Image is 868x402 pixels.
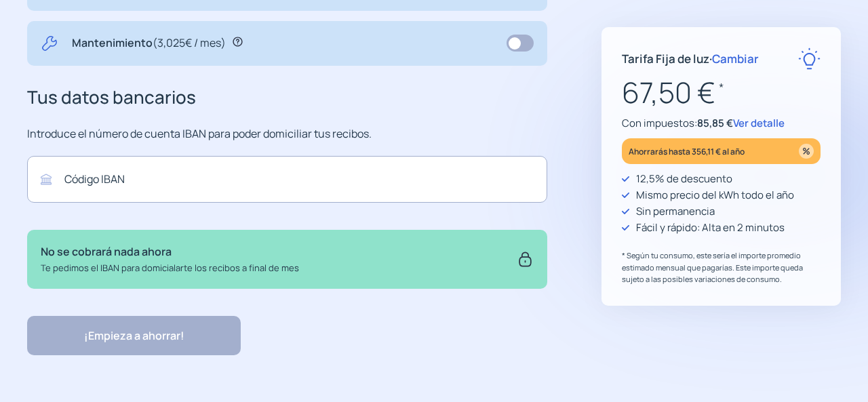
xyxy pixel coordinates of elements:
p: 67,50 € [622,70,821,115]
span: Ver detalle [733,116,785,130]
p: No se cobrará nada ahora [41,243,299,261]
p: Tarifa Fija de luz · [622,49,759,68]
p: Te pedimos el IBAN para domicialarte los recibos a final de mes [41,261,299,275]
span: Cambiar [712,51,759,66]
span: 85,85 € [697,116,733,130]
img: tool.svg [41,35,58,52]
p: Mismo precio del kWh todo el año [636,187,794,203]
p: Introduce el número de cuenta IBAN para poder domiciliar tus recibos. [27,125,547,143]
p: * Según tu consumo, este sería el importe promedio estimado mensual que pagarías. Este importe qu... [622,249,821,285]
p: 12,5% de descuento [636,171,732,187]
img: percentage_icon.svg [799,144,814,159]
p: Con impuestos: [622,115,821,132]
p: Fácil y rápido: Alta en 2 minutos [636,220,785,236]
span: (3,025€ / mes) [153,35,226,50]
img: secure.svg [517,243,534,275]
h3: Tus datos bancarios [27,83,547,112]
img: rate-E.svg [798,47,821,70]
p: Mantenimiento [72,35,226,52]
p: Sin permanencia [636,203,715,220]
p: Ahorrarás hasta 356,11 € al año [629,144,745,159]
